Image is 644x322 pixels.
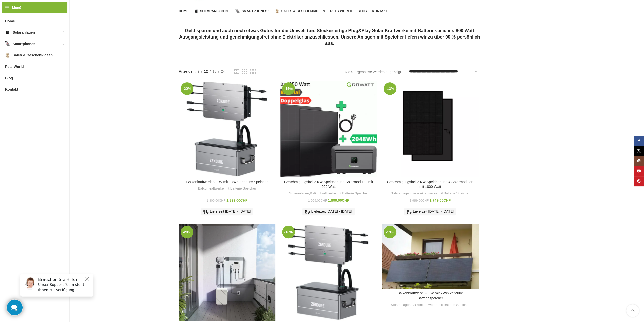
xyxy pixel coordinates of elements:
[384,302,476,307] div: ,
[179,6,189,16] a: Home
[5,73,13,83] span: Blog
[320,199,327,202] span: CHF
[206,199,225,202] bdi: 1.800,00
[196,69,201,74] a: 9
[221,69,225,73] span: 24
[344,69,401,75] p: Alle 9 Ergebnisse werden angezeigt
[409,68,479,75] select: Shop-Reihenfolge
[200,9,228,13] span: Solaranlagen
[310,191,368,196] a: Balkonkraftwerke mit Batterie Speicher
[382,224,478,289] a: Balkonkraftwerk 890 W mit 2kwh Zendure Batteriespeicher
[391,191,410,196] a: Solaranlagen
[67,6,73,12] button: Close
[179,224,275,320] a: Balkonkraftwerk mit 900/ 600 Watt und 2,7 KWh Batteriespeicher
[181,82,193,95] span: -22%
[213,69,217,73] span: 18
[384,226,396,238] span: -13%
[372,9,388,13] span: Kontakt
[22,12,74,23] p: Unser Support-Team steht Ihnen zur Verfügung
[250,69,256,75] a: Rasteransicht 4
[626,304,639,317] a: Scroll to top button
[235,6,270,16] a: Smartphones
[240,198,247,202] span: CHF
[13,51,53,60] span: Sales & Geschenkideen
[226,198,247,202] bdi: 1.399,00
[328,198,349,202] bdi: 1.699,00
[302,208,355,215] div: Lieferzeit [DATE] - [DATE]
[242,69,247,75] a: Rasteransicht 3
[634,146,644,156] a: X Social Link
[204,69,208,73] span: 12
[5,85,18,94] span: Kontakt
[211,69,218,74] a: 18
[634,136,644,146] a: Facebook Social Link
[382,81,478,177] a: Genehmigungsfrei 2 KW Speicher und 4 Solarmodulen mit 1800 Watt
[201,208,253,215] div: Lieferzeit [DATE] - [DATE]
[202,69,210,74] a: 12
[275,6,325,16] a: Sales & Geschenkideen
[13,39,35,48] span: Smartphones
[194,6,231,16] a: Solaranlagen
[194,9,198,13] img: Solaranlagen
[176,6,390,16] div: Hauptnavigation
[242,9,267,13] span: Smartphones
[219,199,225,202] span: CHF
[384,191,476,196] div: ,
[384,82,396,95] span: -13%
[280,81,377,177] a: Genehmigungsfrei 2 KW Speicher und Solarmodulen mit 900 Watt
[281,9,325,13] span: Sales & Geschenkideen
[5,30,10,35] img: Solaranlagen
[179,9,189,13] span: Home
[179,28,480,46] strong: Geld sparen und auch noch etwas Gutes für die Umwelt tun. Steckerfertige Plug&Play Solar Kraftwer...
[5,62,24,71] span: Pets-World
[634,176,644,186] a: Pinterest Social Link
[181,226,193,238] span: -20%
[234,69,239,75] a: Rasteransicht 2
[289,191,309,196] a: Solaranlagen
[330,6,352,16] a: Pets-World
[308,199,327,202] bdi: 1.999,00
[391,302,410,307] a: Solaranlagen
[22,7,74,12] h6: Brauchen Sie Hilfe?
[219,69,227,74] a: 24
[397,291,463,300] a: Balkonkraftwerk 890 W mit 2kwh Zendure Batteriespeicher
[12,5,22,10] span: Menü
[443,198,451,202] span: CHF
[430,198,451,202] bdi: 1.749,00
[411,191,469,196] a: Balkonkraftwerke mit Batterie Speicher
[404,208,456,215] div: Lieferzeit [DATE] - [DATE]
[284,180,373,189] a: Genehmigungsfrei 2 KW Speicher und Solarmodulen mit 900 Watt
[357,9,367,13] span: Blog
[283,191,374,196] div: ,
[179,81,275,177] a: Balkonkraftwerk 890 W mit 1 kWh Zendure Speicher
[179,69,196,74] span: Anzeigen
[13,28,35,37] span: Solaranlagen
[357,6,367,16] a: Blog
[411,302,469,307] a: Balkonkraftwerke mit Batterie Speicher
[422,199,429,202] span: CHF
[5,41,10,46] img: Smartphones
[186,180,267,184] a: Balkonkraftwerk 890 W mit 1 kWh Zendure Speicher
[198,186,256,191] a: Balkonkraftwerke mit Batterie Speicher
[5,16,15,26] span: Home
[634,156,644,166] a: Instagram Social Link
[387,180,473,189] a: Genehmigungsfrei 2 KW Speicher und 4 Solarmodulen mit 1800 Watt
[342,198,349,202] span: CHF
[275,9,279,13] img: Sales & Geschenkideen
[410,199,429,202] bdi: 1.999,00
[634,166,644,176] a: YouTube Social Link
[5,53,10,58] img: Sales & Geschenkideen
[282,82,295,95] span: -15%
[330,9,352,13] span: Pets-World
[280,224,377,320] a: Balkonkraftwerk 900 W mit 2 kWh Zendure Speicher
[372,6,388,16] a: Kontakt
[235,9,240,13] img: Smartphones
[7,7,20,20] img: Customer service
[282,226,295,238] span: -16%
[197,69,199,73] span: 9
